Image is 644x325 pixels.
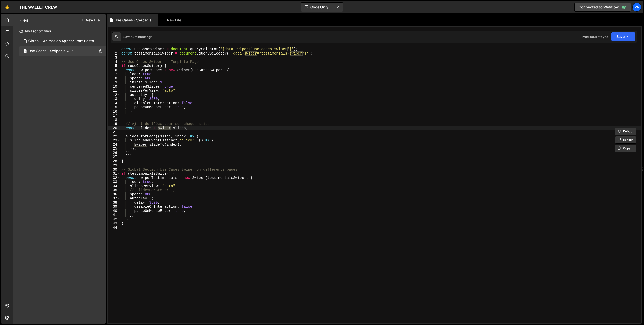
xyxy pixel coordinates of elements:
[108,221,120,226] div: 43
[108,110,120,114] div: 16
[108,72,120,76] div: 7
[162,18,183,23] div: New File
[108,134,120,139] div: 22
[108,226,120,230] div: 44
[108,217,120,222] div: 42
[108,114,120,118] div: 17
[108,147,120,151] div: 25
[19,17,28,23] h2: Files
[19,4,57,10] div: THE WALLET CREW
[574,3,631,12] a: Connected to Webflow
[615,128,636,135] button: Debug
[108,213,120,217] div: 41
[108,93,120,97] div: 12
[108,180,120,184] div: 33
[19,46,106,56] div: 16324/44136.js
[108,205,120,209] div: 39
[108,143,120,147] div: 24
[108,192,120,197] div: 36
[108,126,120,130] div: 20
[108,159,120,164] div: 28
[108,80,120,85] div: 9
[108,130,120,134] div: 21
[108,85,120,89] div: 10
[615,136,636,144] button: Explain
[108,151,120,155] div: 26
[108,101,120,105] div: 14
[108,209,120,213] div: 40
[301,3,343,12] button: Code Only
[108,196,120,201] div: 37
[108,56,120,60] div: 3
[582,35,608,39] div: Prod is out of sync
[115,18,152,23] div: Use Cases - Swiper.js
[123,35,152,39] div: Saved
[108,118,120,122] div: 18
[108,138,120,143] div: 23
[108,163,120,168] div: 29
[108,188,120,192] div: 35
[108,172,120,176] div: 31
[108,168,120,172] div: 30
[108,105,120,110] div: 15
[108,47,120,51] div: 1
[108,201,120,205] div: 38
[611,32,635,41] button: Save
[28,49,65,53] div: Use Cases - Swiper.js
[632,3,641,12] a: Va
[108,51,120,56] div: 2
[81,18,100,22] button: New File
[108,68,120,72] div: 6
[108,155,120,159] div: 27
[28,39,98,43] div: Global - Animation Appear From Bottom.js
[24,50,27,54] span: 7
[108,176,120,180] div: 32
[615,145,636,152] button: Copy
[108,64,120,68] div: 5
[13,26,106,36] div: Javascript files
[1,1,13,13] a: 🤙
[108,89,120,93] div: 11
[19,36,107,46] div: 16324/44231.js
[72,49,74,53] span: 1
[132,35,152,39] div: 2 minutes ago
[108,60,120,64] div: 4
[108,76,120,81] div: 8
[108,97,120,101] div: 13
[108,184,120,188] div: 34
[108,122,120,126] div: 19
